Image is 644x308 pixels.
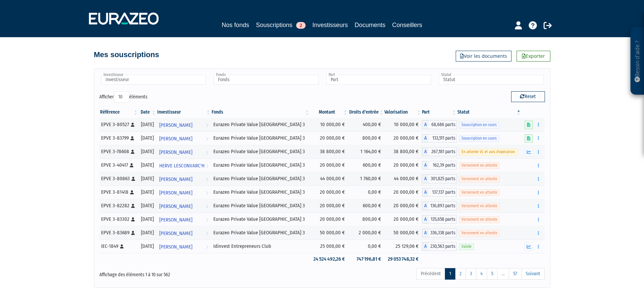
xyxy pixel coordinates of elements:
span: Versement en attente [459,189,500,196]
div: EPVE 3-83799 [101,135,136,142]
i: [Français] Personne physique [131,231,135,235]
button: Reset [511,91,545,102]
div: A - Eurazeo Private Value Europe 3 [422,147,457,156]
span: [PERSON_NAME] [159,227,192,240]
i: [Français] Personne physique [120,244,124,248]
span: Valide [459,243,474,250]
div: EPVE 3-80527 [101,121,136,128]
td: 25 129,06 € [384,240,422,253]
span: A [422,134,429,143]
a: Suivant [521,268,545,280]
span: Versement en attente [459,216,500,223]
a: [PERSON_NAME] [157,240,211,253]
a: [PERSON_NAME] [157,118,211,132]
div: Eurazeo Private Value [GEOGRAPHIC_DATA] 3 [213,216,308,223]
td: 38 800,00 € [384,145,422,159]
div: [DATE] [141,216,154,223]
a: 4 [476,268,487,280]
div: [DATE] [141,121,154,128]
span: 301,825 parts [429,174,457,183]
div: [DATE] [141,189,154,196]
h4: Mes souscriptions [94,51,159,59]
td: 44 000,00 € [310,172,348,186]
td: 20 000,00 € [310,159,348,172]
span: A [422,242,429,251]
div: Affichage des éléments 1 à 10 sur 562 [99,267,279,278]
div: A - Eurazeo Private Value Europe 3 [422,161,457,170]
span: 2 [296,22,306,29]
td: 25 000,00 € [310,240,348,253]
div: A - Eurazeo Private Value Europe 3 [422,215,457,224]
span: [PERSON_NAME] [159,200,192,213]
a: HERVE LESCONVARC'H [157,159,211,172]
i: [Français] Personne physique [130,163,134,167]
span: 136,893 parts [429,202,457,210]
a: Investisseurs [312,20,348,30]
td: 20 000,00 € [384,132,422,145]
th: Valorisation: activer pour trier la colonne par ordre croissant [384,106,422,118]
a: Exporter [517,51,550,62]
i: Voir l'investisseur [206,119,208,132]
span: Versement en attente [459,176,500,182]
span: A [422,161,429,170]
a: 2 [455,268,466,280]
td: 20 000,00 € [310,132,348,145]
a: [PERSON_NAME] [157,186,211,199]
td: 20 000,00 € [384,213,422,226]
i: [Français] Personne physique [130,136,134,140]
span: [PERSON_NAME] [159,133,192,145]
span: A [422,120,429,129]
i: Voir l'investisseur [206,200,208,213]
div: Eurazeo Private Value [GEOGRAPHIC_DATA] 3 [213,148,308,155]
i: Voir l'investisseur [206,160,208,172]
i: [Français] Personne physique [130,190,134,194]
span: Versement en attente [459,203,500,209]
th: Date: activer pour trier la colonne par ordre croissant [139,106,157,118]
a: Nos fonds [222,20,249,30]
td: 0,00 € [348,240,384,253]
a: [PERSON_NAME] [157,172,211,186]
td: 20 000,00 € [384,199,422,213]
span: En attente VL et avis d'opération [459,149,517,155]
a: [PERSON_NAME] [157,226,211,240]
a: 3 [466,268,476,280]
td: 50 000,00 € [384,226,422,240]
i: Voir l'investisseur [206,173,208,186]
div: Eurazeo Private Value [GEOGRAPHIC_DATA] 3 [213,121,308,128]
th: Référence : activer pour trier la colonne par ordre croissant [99,106,139,118]
i: [Français] Personne physique [131,123,135,127]
a: 57 [509,268,522,280]
select: Afficheréléments [114,91,129,103]
div: Eurazeo Private Value [GEOGRAPHIC_DATA] 3 [213,175,308,182]
td: 10 000,00 € [310,118,348,132]
td: 44 000,00 € [384,172,422,186]
span: 135,658 parts [429,215,457,224]
td: 0,00 € [348,186,384,199]
div: Eurazeo Private Value [GEOGRAPHIC_DATA] 3 [213,189,308,196]
i: [Français] Personne physique [132,177,135,181]
td: 20 000,00 € [384,159,422,172]
div: Eurazeo Private Value [GEOGRAPHIC_DATA] 3 [213,135,308,142]
div: EPVE 3-82282 [101,202,136,209]
i: Voir l'investisseur [206,227,208,240]
div: A - Eurazeo Private Value Europe 3 [422,120,457,129]
i: Voir l'investisseur [206,241,208,253]
span: 267,181 parts [429,147,457,156]
td: 747 196,81 € [348,253,384,265]
div: IEC-1849 [101,243,136,250]
a: Conseillers [392,20,422,30]
td: 1 760,00 € [348,172,384,186]
div: EPVE 3-80863 [101,175,136,182]
span: [PERSON_NAME] [159,173,192,186]
div: A - Eurazeo Private Value Europe 3 [422,134,457,143]
a: [PERSON_NAME] [157,199,211,213]
div: EPVE 3-78608 [101,148,136,155]
span: A [422,202,429,210]
td: 800,00 € [348,213,384,226]
i: [Français] Personne physique [131,204,135,208]
td: 20 000,00 € [310,186,348,199]
th: Investisseur: activer pour trier la colonne par ordre croissant [157,106,211,118]
td: 10 000,00 € [384,118,422,132]
span: [PERSON_NAME] [159,119,192,132]
span: [PERSON_NAME] [159,241,192,253]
